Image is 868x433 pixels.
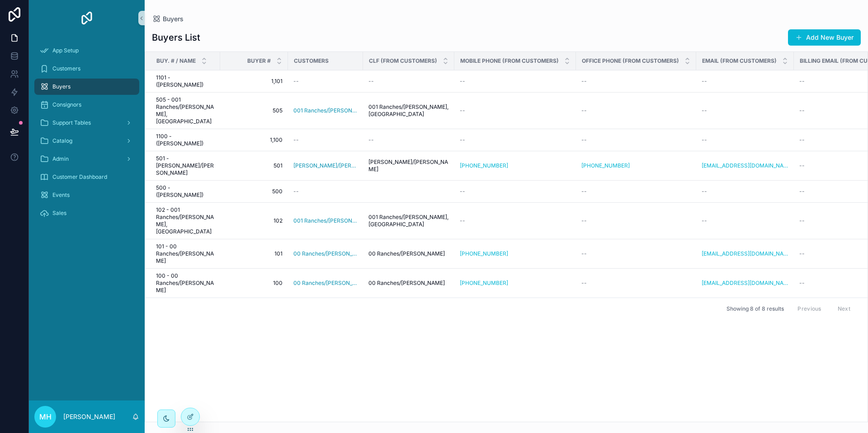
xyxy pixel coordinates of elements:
span: -- [460,217,465,224]
span: -- [702,188,707,195]
a: -- [293,78,358,85]
a: [EMAIL_ADDRESS][DOMAIN_NAME] [702,250,788,257]
span: -- [702,78,707,85]
span: -- [581,188,587,195]
span: Admin [52,155,69,163]
span: Consignors [52,101,81,108]
span: -- [799,279,805,287]
a: [PHONE_NUMBER] [460,250,508,257]
h1: Buyers List [152,31,200,44]
span: 00 Ranches/[PERSON_NAME] [368,250,445,257]
a: Buyers [34,79,139,95]
a: -- [702,188,788,195]
span: Sales [52,210,66,217]
a: 001 Ranches/[PERSON_NAME], [GEOGRAPHIC_DATA] [293,107,358,114]
a: [PERSON_NAME]/[PERSON_NAME] [293,162,358,169]
a: 100 [226,279,283,287]
span: CLF (from Customers) [369,57,437,65]
span: Customers [52,65,80,72]
span: -- [581,250,587,257]
a: Add New Buyer [788,29,861,46]
span: -- [581,279,587,287]
a: 001 Ranches/[PERSON_NAME], [GEOGRAPHIC_DATA] [368,103,449,118]
a: -- [581,107,691,114]
a: 00 Ranches/[PERSON_NAME] [293,250,358,257]
a: [PHONE_NUMBER] [581,162,691,169]
span: App Setup [52,47,79,54]
a: -- [293,136,358,144]
a: -- [702,217,788,224]
a: -- [368,78,449,85]
a: Catalog [34,133,139,149]
span: 501 [226,162,283,169]
span: Events [52,191,70,199]
a: 1,100 [226,136,283,144]
a: [EMAIL_ADDRESS][DOMAIN_NAME] [702,162,788,169]
a: -- [581,279,691,287]
a: [EMAIL_ADDRESS][DOMAIN_NAME] [702,279,788,287]
span: 501 - [PERSON_NAME]/[PERSON_NAME] [156,155,215,177]
a: -- [460,107,571,114]
span: -- [581,107,587,114]
a: 500 - ([PERSON_NAME]) [156,184,215,199]
a: -- [581,250,691,257]
a: 1101 - ([PERSON_NAME]) [156,74,215,88]
span: -- [293,136,299,144]
a: [PHONE_NUMBER] [460,250,571,257]
span: -- [293,78,299,85]
a: -- [368,136,449,144]
a: Buyers [152,14,184,23]
span: -- [460,188,465,195]
a: App Setup [34,42,139,59]
span: -- [702,107,707,114]
a: 505 [226,107,283,114]
img: App logo [80,11,94,25]
a: 101 [226,250,283,257]
span: -- [799,217,805,224]
a: -- [581,217,691,224]
a: 505 - 001 Ranches/[PERSON_NAME], [GEOGRAPHIC_DATA] [156,96,215,125]
span: Email (from Customers) [702,57,777,65]
a: Admin [34,151,139,167]
span: 00 Ranches/[PERSON_NAME] [368,279,445,287]
span: 001 Ranches/[PERSON_NAME], [GEOGRAPHIC_DATA] [293,217,358,224]
a: Events [34,187,139,203]
span: -- [460,78,465,85]
span: -- [799,250,805,257]
span: -- [581,78,587,85]
span: -- [702,136,707,144]
span: Customer Dashboard [52,173,107,181]
a: -- [581,78,691,85]
a: -- [581,136,691,144]
a: -- [460,188,571,195]
span: Buy. # / Name [156,57,196,65]
span: -- [581,136,587,144]
a: 00 Ranches/[PERSON_NAME] [368,279,449,287]
p: [PERSON_NAME] [63,412,115,421]
a: -- [581,188,691,195]
span: Office Phone (from Customers) [582,57,679,65]
a: 001 Ranches/[PERSON_NAME], [GEOGRAPHIC_DATA] [368,214,449,228]
a: 100 - 00 Ranches/[PERSON_NAME] [156,272,215,294]
span: 102 [226,217,283,224]
span: -- [702,217,707,224]
span: -- [368,136,374,144]
span: MH [39,411,52,422]
span: -- [799,136,805,144]
a: 00 Ranches/[PERSON_NAME] [293,279,358,287]
a: -- [460,217,571,224]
